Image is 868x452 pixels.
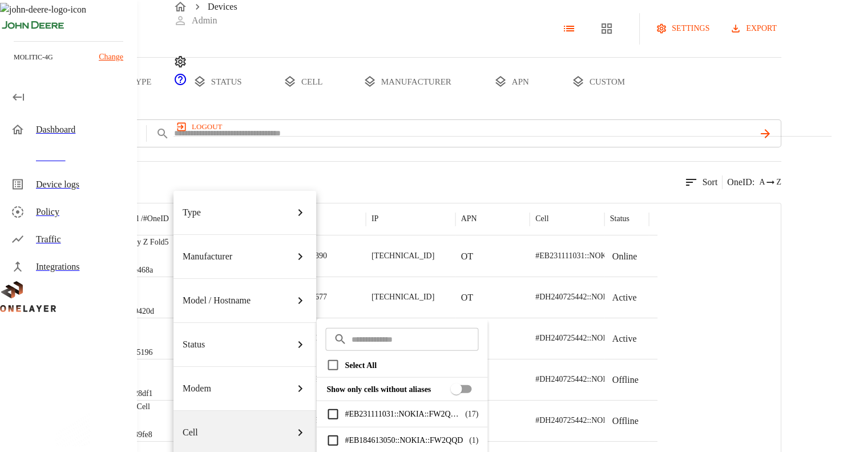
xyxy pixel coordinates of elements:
p: Modem [183,382,211,395]
p: Select All [345,359,478,371]
p: Type [183,206,201,219]
p: Manufacturer [183,250,232,263]
p: Show only cells without aliases [326,383,445,395]
p: #EB231111031::NOKIA::FW2QQD [345,408,459,420]
p: ( 17 ) [465,408,478,420]
p: Status [183,338,205,351]
p: Cell [183,426,198,439]
p: #EB184613050::NOKIA::FW2QQD [345,434,463,446]
p: Model / Hostname [183,294,251,307]
p: ( 1 ) [469,434,478,446]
